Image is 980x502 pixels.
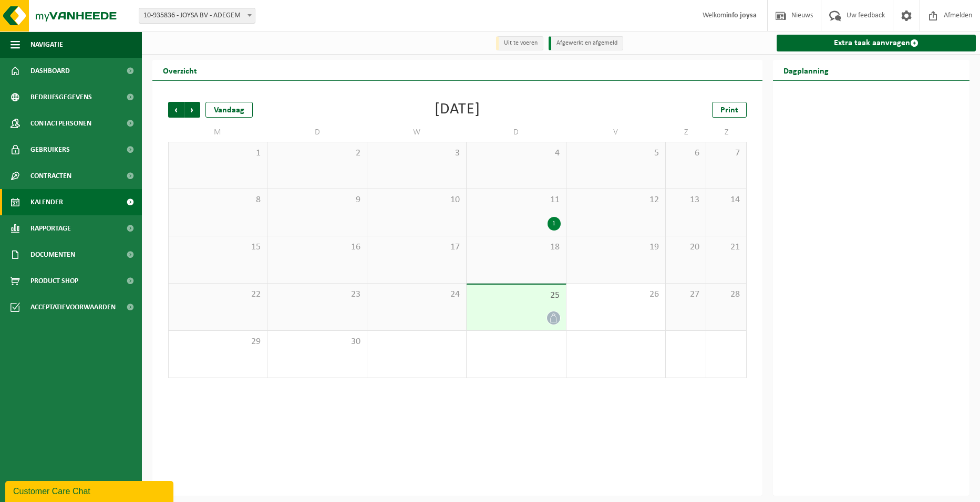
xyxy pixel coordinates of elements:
span: 30 [273,336,361,348]
span: Contactpersonen [30,110,91,137]
span: 9 [273,194,361,206]
span: 14 [711,194,741,206]
span: 10-935836 - JOYSA BV - ADEGEM [139,8,255,24]
span: Product Shop [30,268,78,294]
span: Contracten [30,163,71,189]
span: 7 [711,148,741,159]
a: Print [712,102,747,118]
span: 1 [174,148,262,159]
span: 13 [671,194,700,206]
h2: Dagplanning [773,60,839,80]
span: 21 [711,242,741,253]
span: 15 [174,242,262,253]
span: Print [720,106,738,114]
span: Vorige [168,102,184,118]
td: W [367,123,467,142]
td: V [566,123,666,142]
span: 2 [273,148,361,159]
td: Z [706,123,747,142]
td: D [467,123,566,142]
span: 16 [273,242,361,253]
span: Bedrijfsgegevens [30,84,92,110]
span: 29 [174,336,262,348]
span: Volgende [184,102,200,118]
a: Extra taak aanvragen [777,35,976,51]
span: 26 [572,289,660,300]
span: 24 [373,289,461,300]
span: Documenten [30,242,75,268]
div: [DATE] [435,102,480,118]
span: 27 [671,289,700,300]
div: Vandaag [205,102,253,118]
iframe: chat widget [5,479,176,502]
span: 5 [572,148,660,159]
span: 11 [472,194,560,206]
span: 3 [373,148,461,159]
span: 22 [174,289,262,300]
div: 1 [548,217,561,231]
li: Uit te voeren [496,36,543,50]
td: D [267,123,367,142]
td: M [168,123,267,142]
span: 6 [671,148,700,159]
span: 19 [572,242,660,253]
td: Z [666,123,706,142]
span: 10 [373,194,461,206]
span: 12 [572,194,660,206]
li: Afgewerkt en afgemeld [549,36,623,50]
span: 28 [711,289,741,300]
span: 17 [373,242,461,253]
span: Dashboard [30,58,70,84]
span: 25 [472,290,560,301]
h2: Overzicht [152,60,208,80]
span: 18 [472,242,560,253]
span: 8 [174,194,262,206]
strong: info joysa [726,12,757,19]
span: 23 [273,289,361,300]
span: 10-935836 - JOYSA BV - ADEGEM [139,8,255,23]
span: Rapportage [30,215,71,242]
span: Gebruikers [30,137,70,163]
span: 4 [472,148,560,159]
span: 20 [671,242,700,253]
span: Kalender [30,189,63,215]
span: Navigatie [30,32,63,58]
span: Acceptatievoorwaarden [30,294,116,320]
